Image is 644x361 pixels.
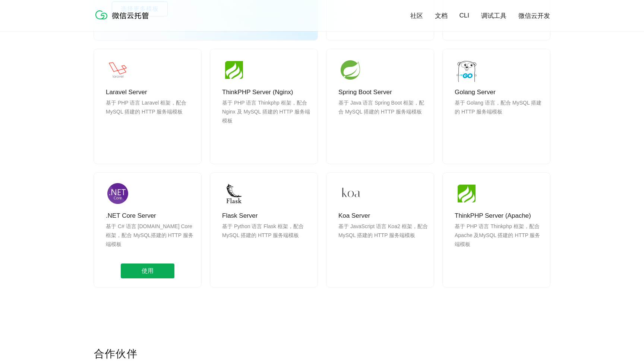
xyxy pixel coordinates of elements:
[94,17,154,23] a: 微信云托管
[338,88,428,97] p: Spring Boot Server
[121,263,174,278] span: 使用
[222,88,312,97] p: ThinkPHP Server (Nginx)
[435,12,448,20] a: 文档
[455,211,544,220] p: ThinkPHP Server (Apache)
[222,211,312,220] p: Flask Server
[518,12,550,20] a: 微信云开发
[106,211,195,220] p: .NET Core Server
[106,222,195,258] p: 基于 C# 语言 [DOMAIN_NAME] Core 框架，配合 MySQL搭建的 HTTP 服务端模板
[455,222,544,258] p: 基于 PHP 语言 Thinkphp 框架，配合 Apache 及MySQL 搭建的 HTTP 服务端模板
[338,222,428,258] p: 基于 JavaScript 语言 Koa2 框架，配合 MySQL 搭建的 HTTP 服务端模板
[106,98,195,134] p: 基于 PHP 语言 Laravel 框架，配合 MySQL 搭建的 HTTP 服务端模板
[455,98,544,134] p: 基于 Golang 语言，配合 MySQL 搭建的 HTTP 服务端模板
[455,88,544,97] p: Golang Server
[481,12,506,20] a: 调试工具
[94,7,154,22] img: 微信云托管
[222,98,312,134] p: 基于 PHP 语言 Thinkphp 框架，配合 Nginx 及 MySQL 搭建的 HTTP 服务端模板
[338,211,428,220] p: Koa Server
[338,98,428,134] p: 基于 Java 语言 Spring Boot 框架，配合 MySQL 搭建的 HTTP 服务端模板
[460,12,469,19] a: CLI
[222,222,312,258] p: 基于 Python 语言 Flask 框架，配合 MySQL 搭建的 HTTP 服务端模板
[106,88,195,97] p: Laravel Server
[410,12,423,20] a: 社区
